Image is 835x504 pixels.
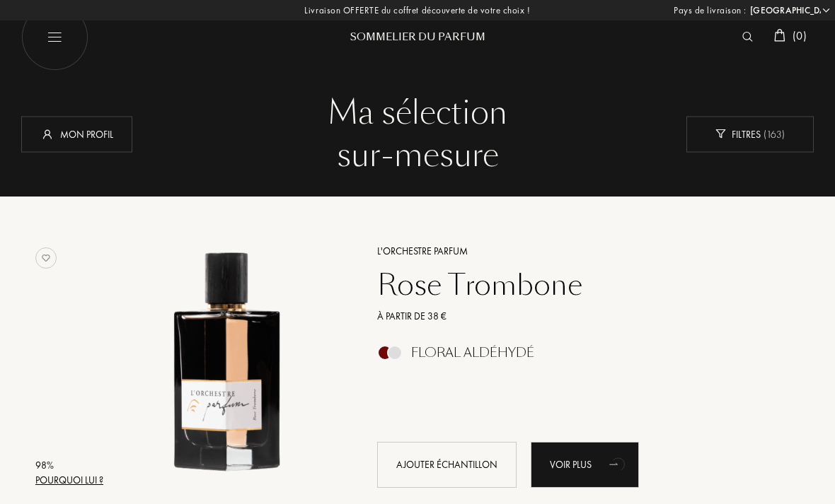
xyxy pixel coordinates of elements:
[367,349,779,364] a: Floral Aldéhydé
[35,473,103,488] div: Pourquoi lui ?
[674,4,747,18] span: Pays de livraison :
[761,127,785,140] span: ( 163 )
[32,134,803,177] div: sur-mesure
[742,32,753,42] img: search_icn_white.svg
[367,268,779,302] a: Rose Trombone
[686,116,814,152] div: Filtres
[367,244,779,259] a: L'Orchestre Parfum
[40,127,54,141] img: profil_icn_w.svg
[333,30,502,45] div: Sommelier du Parfum
[108,226,356,504] a: Rose Trombone L'Orchestre Parfum
[35,458,103,473] div: 98 %
[21,4,88,71] img: burger_white.png
[377,442,517,488] div: Ajouter échantillon
[604,450,633,478] div: animation
[21,116,132,152] div: Mon profil
[367,309,779,324] a: À partir de 38 €
[531,442,639,488] a: Voir plusanimation
[531,442,639,488] div: Voir plus
[774,29,785,42] img: cart_white.svg
[411,345,534,361] div: Floral Aldéhydé
[715,129,726,139] img: new_filter_w.svg
[35,247,57,269] img: no_like_p.png
[32,92,803,134] div: Ma sélection
[793,28,807,43] span: ( 0 )
[108,242,344,477] img: Rose Trombone L'Orchestre Parfum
